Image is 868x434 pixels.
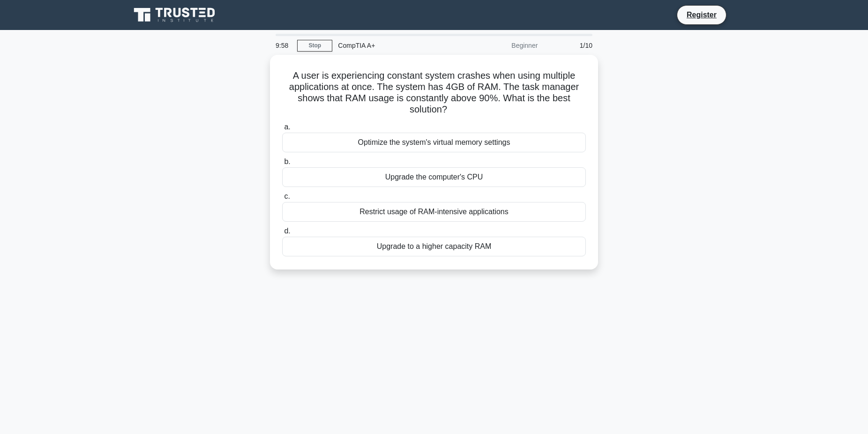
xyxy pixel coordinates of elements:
[282,167,586,187] div: Upgrade the computer's CPU
[681,9,722,21] a: Register
[461,36,543,55] div: Beginner
[332,36,461,55] div: CompTIA A+
[284,157,290,165] span: b.
[281,70,587,116] h5: A user is experiencing constant system crashes when using multiple applications at once. The syst...
[543,36,598,55] div: 1/10
[270,36,297,55] div: 9:58
[282,237,586,256] div: Upgrade to a higher capacity RAM
[284,123,290,131] span: a.
[284,227,290,235] span: d.
[282,133,586,152] div: Optimize the system's virtual memory settings
[282,202,586,222] div: Restrict usage of RAM-intensive applications
[284,192,290,200] span: c.
[297,40,332,52] a: Stop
